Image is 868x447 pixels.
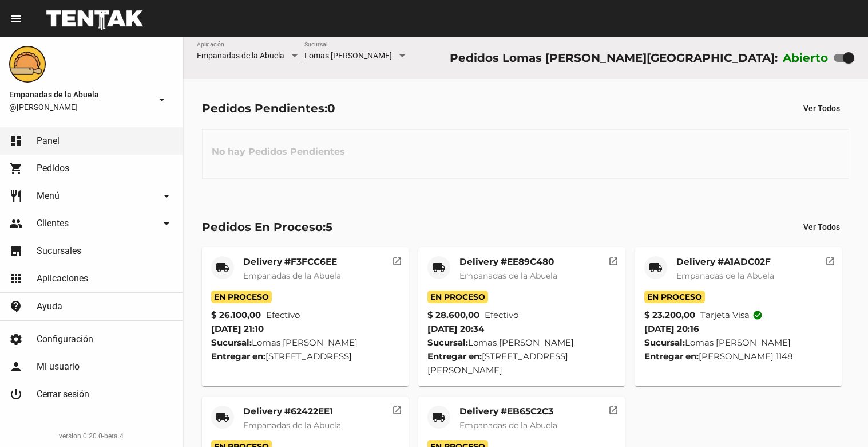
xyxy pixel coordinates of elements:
span: Lomas [PERSON_NAME] [304,51,392,60]
span: 0 [327,101,335,115]
span: @[PERSON_NAME] [9,101,150,113]
div: Lomas [PERSON_NAME] [211,336,399,350]
div: Lomas [PERSON_NAME] [644,336,833,350]
div: Pedidos Lomas [PERSON_NAME][GEOGRAPHIC_DATA]: [450,49,778,67]
mat-card-title: Delivery #F3FCC6EE [243,256,341,268]
span: [DATE] 20:16 [644,323,699,334]
span: Efectivo [266,308,300,322]
mat-card-title: Delivery #62422EE1 [243,406,341,417]
mat-icon: open_in_new [608,254,619,265]
div: Pedidos Pendientes: [202,99,335,117]
div: [STREET_ADDRESS][PERSON_NAME] [427,350,616,377]
mat-icon: local_shipping [649,261,663,275]
mat-icon: people [9,217,23,230]
span: Menú [37,190,60,202]
h3: No hay Pedidos Pendientes [203,135,354,169]
span: Empanadas de la Abuela [9,88,150,101]
mat-card-title: Delivery #A1ADC02F [676,256,774,268]
button: Ver Todos [794,98,849,119]
mat-icon: open_in_new [608,403,619,414]
strong: Entregar en: [427,351,482,362]
span: En Proceso [644,291,705,303]
mat-icon: apps [9,272,23,285]
span: Empanadas de la Abuela [243,420,341,430]
span: [DATE] 21:10 [211,323,264,334]
span: Clientes [37,218,69,229]
span: Ver Todos [803,222,840,232]
mat-icon: local_shipping [432,261,446,275]
mat-icon: local_shipping [432,410,446,424]
strong: Sucursal: [644,337,685,348]
mat-icon: store [9,244,23,258]
mat-card-title: Delivery #EB65C2C3 [459,406,557,417]
mat-icon: contact_support [9,300,23,313]
mat-icon: open_in_new [392,254,402,265]
span: Configuración [37,334,93,345]
span: Empanadas de la Abuela [243,270,341,281]
strong: $ 28.600,00 [427,308,479,322]
button: Ver Todos [794,217,849,237]
span: [DATE] 20:34 [427,323,484,334]
span: Empanadas de la Abuela [676,270,774,281]
mat-icon: arrow_drop_down [160,217,173,230]
span: Mi usuario [37,361,80,372]
img: f0136945-ed32-4f7c-91e3-a375bc4bb2c5.png [9,46,46,83]
mat-icon: menu [9,12,23,26]
span: En Proceso [427,291,488,303]
span: Efectivo [485,308,518,322]
strong: Entregar en: [644,351,699,362]
span: Ayuda [37,301,62,312]
div: [STREET_ADDRESS] [211,350,399,363]
mat-icon: person [9,360,23,374]
span: 5 [326,220,332,234]
div: Lomas [PERSON_NAME] [427,336,616,350]
mat-icon: settings [9,332,23,346]
span: Empanadas de la Abuela [459,270,557,281]
mat-icon: arrow_drop_down [160,189,173,203]
span: Panel [37,135,60,147]
mat-card-title: Delivery #EE89C480 [459,256,557,268]
span: Empanadas de la Abuela [197,51,284,60]
mat-icon: open_in_new [392,403,402,414]
span: En Proceso [211,291,272,303]
span: Pedidos [37,163,69,174]
span: Cerrar sesión [37,389,89,400]
span: Sucursales [37,245,81,257]
div: [PERSON_NAME] 1148 [644,350,833,363]
span: Tarjeta visa [700,308,763,322]
span: Aplicaciones [37,273,88,284]
div: version 0.20.0-beta.4 [9,430,173,442]
mat-icon: power_settings_new [9,387,23,401]
mat-icon: shopping_cart [9,162,23,175]
mat-icon: local_shipping [216,410,229,424]
mat-icon: check_circle [752,310,763,320]
mat-icon: local_shipping [216,261,229,275]
div: Pedidos En Proceso: [202,218,332,236]
mat-icon: open_in_new [825,254,835,265]
iframe: chat widget [820,401,857,436]
mat-icon: dashboard [9,134,23,148]
strong: $ 26.100,00 [211,308,261,322]
span: Empanadas de la Abuela [459,420,557,430]
mat-icon: restaurant [9,189,23,203]
strong: Sucursal: [211,337,252,348]
mat-icon: arrow_drop_down [155,93,169,107]
strong: Entregar en: [211,351,265,362]
span: Ver Todos [803,104,840,113]
label: Abierto [783,49,829,67]
strong: Sucursal: [427,337,468,348]
strong: $ 23.200,00 [644,308,695,322]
